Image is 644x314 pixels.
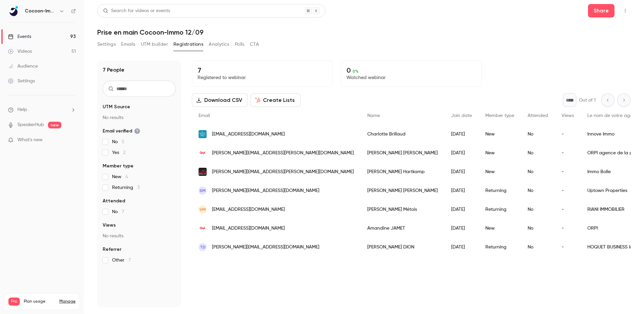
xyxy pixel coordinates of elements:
div: - [555,181,581,200]
li: help-dropdown-opener [8,106,76,113]
div: [PERSON_NAME] Hartkamp [361,162,444,181]
span: Attended [103,198,125,204]
div: [PERSON_NAME] DION [361,238,444,257]
span: Pro [8,298,20,306]
button: Download CSV [192,93,248,107]
img: orpi.com [199,224,207,232]
p: Registered to webinar [198,74,327,81]
span: Join date [451,113,472,118]
span: UTM Source [103,104,130,110]
span: Name [367,113,380,118]
span: Returning [112,184,140,191]
p: Watched webinar [346,74,476,81]
div: - [555,200,581,219]
div: Search for videos or events [103,7,170,14]
p: Out of 1 [579,97,596,104]
span: Yes [112,149,125,156]
div: Charlotte Brillaud [361,125,444,144]
div: - [555,219,581,238]
span: VM [200,206,206,212]
img: innove-immo.com [199,130,207,138]
p: 7 [198,66,327,74]
span: [PERSON_NAME][EMAIL_ADDRESS][PERSON_NAME][DOMAIN_NAME] [212,150,354,157]
div: New [479,219,521,238]
div: Videos [8,48,32,55]
h6: Cocoon-Immo [25,8,56,14]
p: 0 [346,66,476,74]
div: New [479,144,521,162]
div: Returning [479,181,521,200]
span: [EMAIL_ADDRESS][DOMAIN_NAME] [212,225,285,232]
h1: 7 People [103,66,124,74]
a: SpeakerHub [17,121,44,128]
div: Returning [479,238,521,257]
span: Views [561,113,574,118]
p: No results [103,114,176,121]
div: Events [8,33,31,40]
iframe: Noticeable Trigger [68,137,76,143]
a: Manage [59,299,75,304]
span: Plan usage [24,299,55,304]
div: [PERSON_NAME] Métois [361,200,444,219]
div: [PERSON_NAME] [PERSON_NAME] [361,181,444,200]
span: 7 [122,209,124,214]
div: [DATE] [444,219,479,238]
div: [DATE] [444,200,479,219]
img: Cocoon-Immo [8,6,19,16]
div: - [555,238,581,257]
div: No [521,125,555,144]
span: [EMAIL_ADDRESS][DOMAIN_NAME] [212,206,285,213]
div: No [521,200,555,219]
div: [PERSON_NAME] [PERSON_NAME] [361,144,444,162]
span: Member type [103,163,133,169]
button: Settings [97,39,116,50]
h1: Prise en main Cocoon-Immo 12/09 [97,28,631,36]
span: Attended [528,113,548,118]
span: TD [200,244,206,250]
div: [DATE] [444,238,479,257]
div: [DATE] [444,162,479,181]
button: Emails [121,39,135,50]
div: [DATE] [444,125,479,144]
div: - [555,144,581,162]
span: [EMAIL_ADDRESS][DOMAIN_NAME] [212,131,285,138]
button: Create Lists [251,93,301,107]
div: [DATE] [444,181,479,200]
div: No [521,162,555,181]
img: immobolle.be [199,168,207,176]
div: No [521,219,555,238]
span: [PERSON_NAME][EMAIL_ADDRESS][DOMAIN_NAME] [212,244,319,251]
div: No [521,181,555,200]
div: Settings [8,78,35,84]
button: CTA [250,39,259,50]
div: [DATE] [444,144,479,162]
span: Email [199,113,210,118]
span: No [112,208,124,215]
span: Le nom de votre agence [587,113,641,118]
span: Other [112,257,131,264]
div: Amandine JAMET [361,219,444,238]
span: Email verified [103,128,140,134]
span: New [112,173,128,180]
span: SM [200,188,206,194]
div: - [555,162,581,181]
span: What's new [17,136,43,144]
span: Referrer [103,246,121,253]
div: No [521,144,555,162]
span: [PERSON_NAME][EMAIL_ADDRESS][DOMAIN_NAME] [212,187,319,194]
div: Audience [8,63,38,70]
span: 5 [122,140,124,144]
span: new [48,122,61,128]
button: Registrations [173,39,203,50]
section: facet-groups [103,104,176,264]
span: 3 [137,185,140,190]
div: New [479,125,521,144]
span: Views [103,222,116,229]
span: [PERSON_NAME][EMAIL_ADDRESS][PERSON_NAME][DOMAIN_NAME] [212,168,354,175]
span: 4 [125,174,128,179]
span: No [112,139,124,145]
div: - [555,125,581,144]
button: Share [588,4,614,17]
button: Analytics [209,39,229,50]
span: Help [17,106,27,113]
